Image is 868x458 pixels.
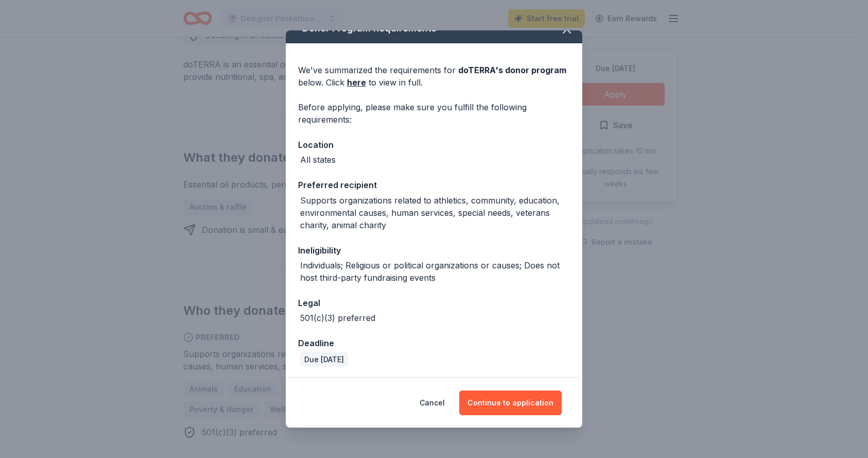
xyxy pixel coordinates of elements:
div: Before applying, please make sure you fulfill the following requirements: [298,101,570,126]
div: Legal [298,296,570,310]
div: Supports organizations related to athletics, community, education, environmental causes, human se... [300,194,570,231]
button: Cancel [420,391,445,415]
div: We've summarized the requirements for below. Click to view in full. [298,64,570,89]
a: here [347,76,366,89]
div: Individuals; Religious or political organizations or causes; Does not host third-party fundraisin... [300,259,570,284]
div: Ineligibility [298,244,570,257]
button: Continue to application [459,391,562,415]
div: Preferred recipient [298,178,570,192]
div: Due [DATE] [300,352,348,367]
div: 501(c)(3) preferred [300,312,375,324]
span: doTERRA 's donor program [458,65,566,75]
div: Deadline [298,336,570,350]
div: Location [298,138,570,151]
div: All states [300,154,336,166]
